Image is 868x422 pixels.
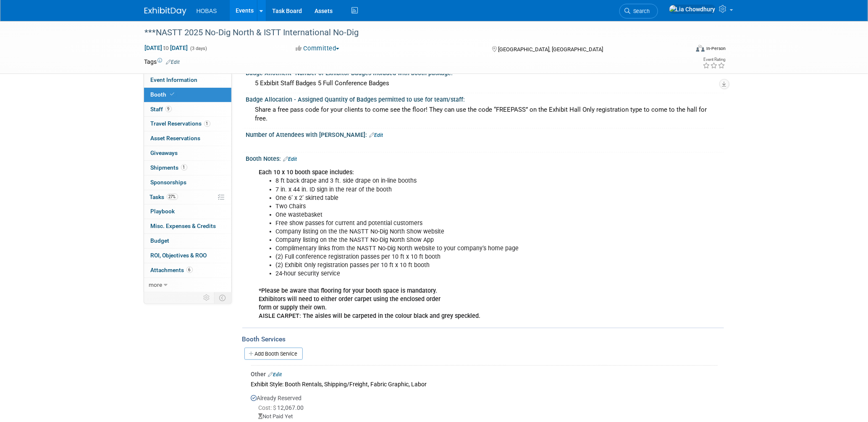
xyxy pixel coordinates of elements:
[706,45,726,52] div: In-Person
[151,252,207,259] span: ROI, Objectives & ROO
[151,91,176,98] span: Booth
[144,161,231,175] a: Shipments1
[144,249,231,263] a: ROI, Objectives & ROO
[246,152,724,163] div: Booth Notes:
[190,46,207,51] span: (3 days)
[251,370,718,378] div: Other
[151,149,178,156] span: Giveaways
[259,169,354,176] b: Each 10 x 10 booth space includes:
[144,131,231,146] a: Asset Reservations
[151,179,187,186] span: Sponsorships
[186,267,193,273] span: 6
[276,236,627,244] li: Company listing on the the NASTT No-Dig North Show App
[165,106,172,112] span: 9
[142,25,677,40] div: ***NASTT 2025 No-Dig North & ISTT International No-Dig
[276,228,627,236] li: Company listing on the the NASTT No-Dig North Show website
[151,76,198,83] span: Event Information
[151,223,216,229] span: Misc. Expenses & Credits
[244,348,303,360] a: Add Booth Service
[703,58,725,62] div: Event Rating
[276,211,627,219] li: One wastebasket
[144,219,231,233] a: Misc. Expenses & Credits
[144,73,231,87] a: Event Information
[293,44,343,53] button: Committed
[619,4,658,18] a: Search
[144,146,231,160] a: Giveaways
[640,44,726,56] div: Event Format
[151,120,210,127] span: Travel Reservations
[276,261,627,270] li: (2) Exhibit Only registration passes per 10 ft x 10 ft booth
[144,7,186,16] img: ExhibitDay
[276,270,627,278] li: 24-hour security service
[150,194,178,200] span: Tasks
[696,45,705,52] img: Format-Inperson.png
[276,219,627,228] li: Free show passes for current and potential customers
[276,202,627,211] li: Two Chairs
[144,204,231,219] a: Playbook
[246,93,724,104] div: Badge Allocation - Assigned Quantity of Badges permitted to use for team/staff:
[204,121,210,127] span: 1
[276,186,627,194] li: 7 in. x 44 in. ID sign in the rear of the booth
[259,413,718,421] div: Not Paid Yet
[242,335,724,344] div: Booth Services
[276,253,627,261] li: (2) Full conference registration passes per 10 ft x 10 ft booth
[276,244,627,253] li: Complimentary links from the NASTT No-Dig North website to your company’s home page
[151,267,193,273] span: Attachments
[144,263,231,278] a: Attachments6
[197,8,217,14] span: HOBAS
[276,194,627,202] li: One 6’ x 2’ skirted table
[151,106,172,113] span: Staff
[252,103,718,126] div: Share a free pass code for your clients to come see the floor! They can use the code “FREEPASS” o...
[151,237,170,244] span: Budget
[144,102,231,117] a: Staff9
[259,404,307,411] span: 12,067.00
[283,156,297,162] a: Edit
[144,278,231,292] a: more
[214,292,231,303] td: Toggle Event Tabs
[669,5,716,14] img: Lia Chowdhury
[276,177,627,185] li: 8 ft back drape and 3 ft. side drape on in-line booths
[252,77,718,90] div: 5 Exbibit Staff Badges 5 Full Conference Badges
[251,378,718,390] div: Exhibit Style: Booth Rentals, Shipping/Freight, Fabric Graphic, Labor
[149,281,163,288] span: more
[498,46,603,52] span: [GEOGRAPHIC_DATA], [GEOGRAPHIC_DATA]
[151,164,187,171] span: Shipments
[166,59,180,65] a: Edit
[370,132,383,138] a: Edit
[144,44,189,52] span: [DATE] [DATE]
[144,176,231,190] a: Sponsorships
[144,88,231,102] a: Booth
[151,208,175,215] span: Playbook
[200,292,215,303] td: Personalize Event Tab Strip
[259,287,481,320] b: *Please be aware that flooring for your booth space is mandatory. Exhibitors will need to either ...
[268,372,282,377] a: Edit
[631,8,650,14] span: Search
[259,404,278,411] span: Cost: $
[144,234,231,248] a: Budget
[170,92,175,97] i: Booth reservation complete
[246,128,724,139] div: Number of Attendees with [PERSON_NAME]:
[181,164,187,170] span: 1
[144,190,231,204] a: Tasks27%
[163,45,170,51] span: to
[151,135,201,142] span: Asset Reservations
[144,58,180,66] td: Tags
[167,194,178,200] span: 27%
[144,117,231,131] a: Travel Reservations1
